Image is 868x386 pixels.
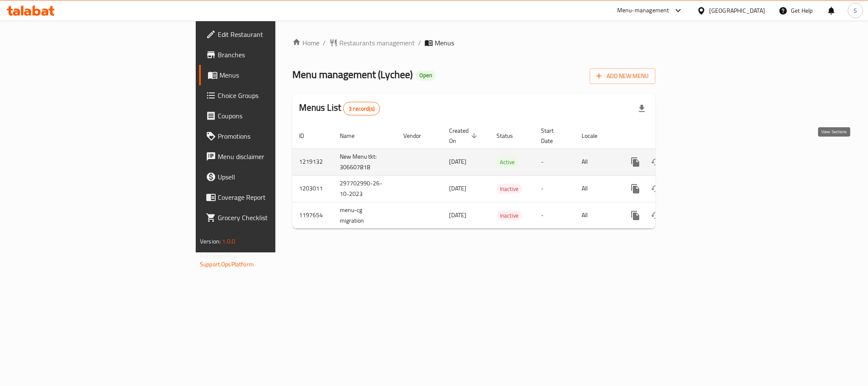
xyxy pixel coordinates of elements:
li: / [418,38,421,48]
a: Coupons [199,106,341,126]
span: Add New Menu [596,71,649,81]
span: [DATE] [449,156,466,167]
span: Upsell [218,172,334,182]
div: Active [496,157,518,167]
button: more [625,152,646,172]
button: more [625,179,646,199]
span: Edit Restaurant [218,29,334,39]
a: Branches [199,45,341,65]
button: more [625,205,646,226]
span: Inactive [496,211,522,221]
span: Name [340,131,366,141]
span: Inactive [496,184,522,194]
a: Upsell [199,167,341,187]
nav: breadcrumb [292,38,655,48]
td: menu-cg migration [333,202,397,229]
span: [DATE] [449,210,466,221]
span: Restaurants management [339,38,415,48]
span: Promotions [218,131,334,141]
a: Menu disclaimer [199,146,341,167]
span: [DATE] [449,183,466,194]
a: Edit Restaurant [199,24,341,45]
td: All [575,202,618,229]
span: Coupons [218,111,334,121]
span: Choice Groups [218,90,334,101]
span: Open [416,72,435,79]
span: 1.0.0 [222,236,235,247]
th: Actions [618,123,713,149]
span: ID [299,131,315,141]
a: Restaurants management [329,38,415,48]
div: Open [416,70,435,81]
td: 297702990-26-10-2023 [333,175,397,202]
a: Coverage Report [199,187,341,207]
td: All [575,175,618,202]
button: Change Status [646,179,666,199]
span: Status [496,131,524,141]
span: Active [496,157,518,167]
td: New Menu tkt: 306607818 [333,148,397,175]
span: Version: [200,236,221,247]
a: Promotions [199,126,341,146]
td: - [534,148,575,175]
span: Locale [582,131,608,141]
td: - [534,202,575,229]
button: Change Status [646,205,666,226]
td: All [575,148,618,175]
h2: Menus List [299,101,380,115]
span: Grocery Checklist [218,213,334,223]
td: - [534,175,575,202]
span: Menus [219,70,334,80]
div: [GEOGRAPHIC_DATA] [709,6,765,15]
span: Start Date [541,126,565,146]
span: Menus [435,38,454,48]
span: 3 record(s) [344,105,380,113]
span: S [854,6,857,15]
table: enhanced table [292,123,713,229]
button: Change Status [646,152,666,172]
a: Menus [199,65,341,85]
div: Total records count [343,102,380,115]
span: Branches [218,50,334,60]
span: Vendor [403,131,432,141]
a: Support.OpsPlatform [200,259,254,270]
button: Add New Menu [590,68,655,84]
span: Created On [449,126,480,146]
span: Menu disclaimer [218,151,334,162]
span: Coverage Report [218,192,334,202]
div: Menu-management [617,6,669,16]
a: Grocery Checklist [199,207,341,228]
span: Menu management ( Lychee ) [292,65,413,84]
a: Choice Groups [199,85,341,106]
span: Get support on: [200,250,239,261]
